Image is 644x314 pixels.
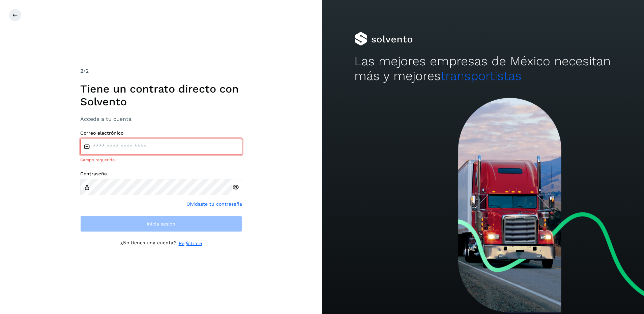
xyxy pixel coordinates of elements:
div: Campo requerido. [80,157,242,163]
label: Contraseña [80,171,242,177]
h3: Accede a tu cuenta [80,116,242,122]
div: /2 [80,67,242,75]
a: Regístrate [179,240,202,247]
button: Inicia sesión [80,216,242,232]
span: transportistas [441,69,522,83]
h1: Tiene un contrato directo con Solvento [80,82,242,108]
a: Olvidaste tu contraseña [186,201,242,208]
p: ¿No tienes una cuenta? [120,240,176,247]
span: Inicia sesión [147,221,175,226]
h2: Las mejores empresas de México necesitan más y mejores [354,54,612,84]
span: 2 [80,68,83,74]
label: Correo electrónico [80,130,242,136]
